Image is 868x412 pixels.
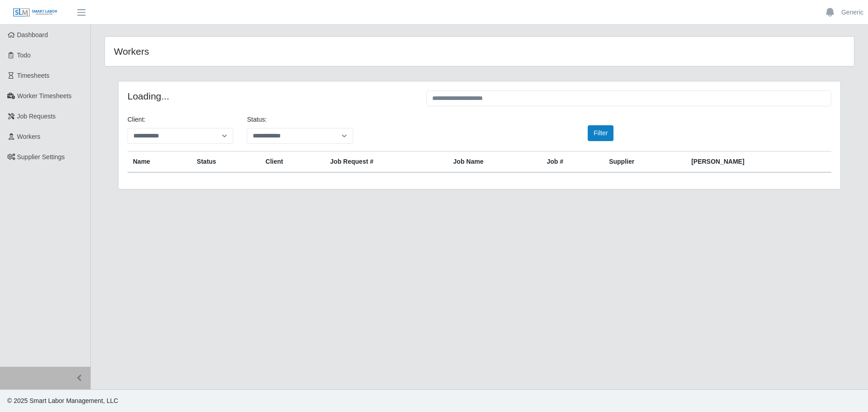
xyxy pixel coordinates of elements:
[541,152,604,173] th: Job #
[841,8,863,17] a: Generic
[588,125,613,141] button: Filter
[13,8,58,18] img: SLM Logo
[17,52,31,59] span: Todo
[17,92,71,99] span: Worker Timesheets
[17,31,48,38] span: Dashboard
[114,46,410,57] h4: Workers
[127,115,146,124] label: Client:
[604,152,686,173] th: Supplier
[7,397,118,404] span: © 2025 Smart Labor Management, LLC
[247,115,267,124] label: Status:
[127,152,191,173] th: Name
[260,152,325,173] th: Client
[325,152,448,173] th: Job Request #
[17,72,50,79] span: Timesheets
[448,152,542,173] th: Job Name
[127,90,413,102] h4: Loading...
[17,133,41,140] span: Workers
[17,153,65,161] span: Supplier Settings
[686,152,831,173] th: [PERSON_NAME]
[191,152,260,173] th: Status
[17,113,56,120] span: Job Requests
